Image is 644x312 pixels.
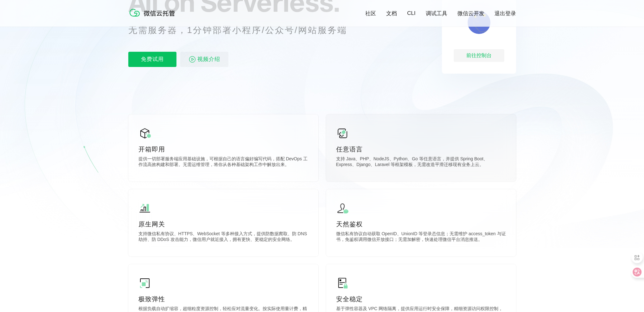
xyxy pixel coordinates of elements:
[336,231,506,244] p: 微信私有协议自动获取 OpenID、UnionID 等登录态信息；无需维护 access_token 与证书，免鉴权调用微信开放接口；无需加解密，快速处理微信平台消息推送。
[407,10,415,17] a: CLI
[494,10,516,17] a: 退出登录
[128,24,359,37] p: 无需服务器，1分钟部署小程序/公众号/网站服务端
[138,231,308,244] p: 支持微信私有协议、HTTPS、WebSocket 等多种接入方式，提供防数据爬取、防 DNS 劫持、防 DDoS 攻击能力，微信用户就近接入，拥有更快、更稳定的安全网络。
[138,295,308,303] p: 极致弹性
[128,6,179,19] img: 微信云托管
[128,15,179,20] a: 微信云托管
[138,156,308,169] p: 提供一切部署服务端应用基础设施，可根据自己的语言偏好编写代码，搭配 DevOps 工作流高效构建和部署。无需运维管理，将你从各种基础架构工作中解放出来。
[138,145,308,154] p: 开箱即用
[336,220,506,229] p: 天然鉴权
[128,52,176,67] p: 免费试用
[457,10,484,17] a: 微信云开发
[336,295,506,303] p: 安全稳定
[386,10,397,17] a: 文档
[197,52,220,67] span: 视频介绍
[336,145,506,154] p: 任意语言
[365,10,376,17] a: 社区
[188,56,196,63] img: video_play.svg
[138,220,308,229] p: 原生网关
[454,49,504,62] div: 前往控制台
[336,156,506,169] p: 支持 Java、PHP、NodeJS、Python、Go 等任意语言，并提供 Spring Boot、Express、Django、Laravel 等框架模板，无需改造平滑迁移现有业务上云。
[426,10,447,17] a: 调试工具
